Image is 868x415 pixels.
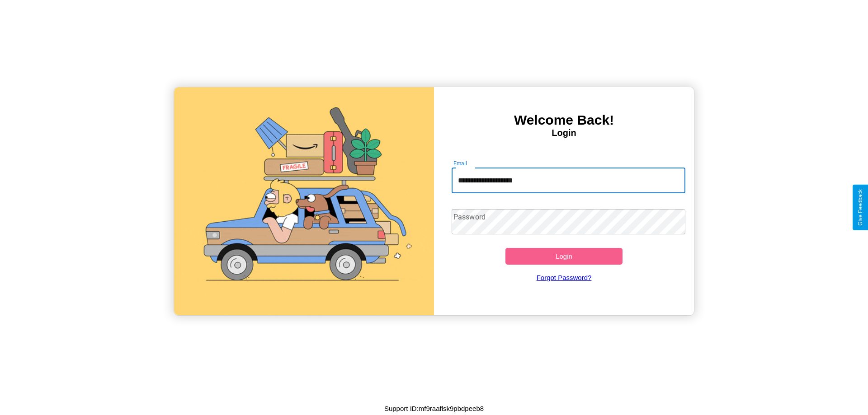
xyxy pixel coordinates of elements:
p: Support ID: mf9raaflsk9pbdpeeb8 [384,402,484,415]
button: Login [505,248,623,265]
h4: Login [434,128,694,138]
h3: Welcome Back! [434,112,694,128]
a: Forgot Password? [447,265,681,290]
label: Email [453,159,467,167]
img: gif [174,87,434,315]
div: Give Feedback [857,189,863,226]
